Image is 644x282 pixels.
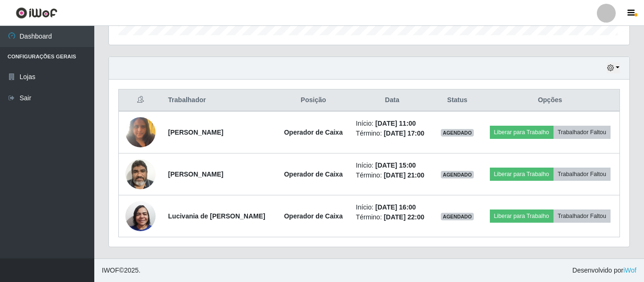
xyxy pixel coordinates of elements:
strong: [PERSON_NAME] [168,170,223,178]
img: 1624326628117.jpeg [125,196,156,236]
span: © 2025 . [102,266,140,275]
button: Liberar para Trabalho [490,126,553,139]
img: CoreUI Logo [16,7,58,19]
time: [DATE] 21:00 [384,171,424,179]
li: Término: [356,129,429,138]
time: [DATE] 17:00 [384,129,424,137]
time: [DATE] 15:00 [375,161,416,169]
button: Trabalhador Faltou [553,168,611,181]
li: Início: [356,119,429,129]
button: Liberar para Trabalho [490,168,553,181]
li: Término: [356,170,429,180]
time: [DATE] 11:00 [375,120,416,127]
strong: [PERSON_NAME] [168,129,223,136]
th: Status [434,89,480,112]
li: Início: [356,202,429,212]
time: [DATE] 16:00 [375,203,416,211]
strong: Lucivania de [PERSON_NAME] [168,212,265,220]
strong: Operador de Caixa [284,129,343,136]
button: Trabalhador Faltou [553,126,611,139]
button: Trabalhador Faltou [553,209,611,223]
span: IWOF [102,266,119,274]
th: Trabalhador [163,89,277,112]
span: AGENDADO [441,213,474,220]
img: 1755699349623.jpeg [125,112,156,152]
strong: Operador de Caixa [284,212,343,220]
span: AGENDADO [441,129,474,137]
span: Desenvolvido por [572,266,636,275]
a: iWof [623,266,636,274]
button: Liberar para Trabalho [490,209,553,223]
li: Término: [356,212,429,222]
th: Posição [277,89,350,112]
span: AGENDADO [441,171,474,178]
img: 1625107347864.jpeg [125,154,156,194]
strong: Operador de Caixa [284,170,343,178]
time: [DATE] 22:00 [384,213,424,221]
th: Data [350,89,434,112]
th: Opções [480,89,619,112]
li: Início: [356,161,429,170]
